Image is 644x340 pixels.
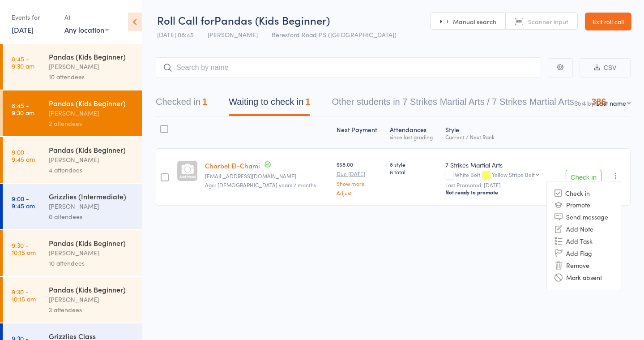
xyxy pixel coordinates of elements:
span: 8 style [390,160,439,168]
div: 10 attendees [49,72,134,82]
button: Other students in 7 Strikes Martial Arts / 7 Strikes Martial Arts - ...386 [332,92,606,116]
button: Checked in1 [156,92,207,116]
div: Any location [64,25,109,34]
span: [PERSON_NAME] [208,30,258,39]
div: Pandas (Kids Beginner) [49,52,134,61]
li: Add Flag [547,247,621,259]
div: 3 attendees [49,305,134,315]
button: Check in [566,170,601,184]
li: Add Task [547,235,621,247]
label: Sort by [574,99,594,108]
button: CSV [580,58,631,77]
li: Add Note [547,223,621,235]
div: At [64,10,109,25]
div: Last name [596,99,626,108]
time: 9:30 - 10:15 am [12,288,36,302]
div: 10 attendees [49,258,134,268]
div: Pandas (Kids Beginner) [49,145,134,155]
div: 386 [591,97,606,107]
a: 8:45 -9:30 amPandas (Kids Beginner)[PERSON_NAME]10 attendees [3,44,142,90]
li: Mark absent [547,271,621,284]
time: 9:00 - 9:45 am [12,195,35,209]
a: Adjust [337,190,383,196]
div: Atten­dances [386,121,442,144]
time: 8:45 - 9:30 am [12,55,34,69]
time: 8:45 - 9:30 am [12,102,34,116]
div: Style [442,121,554,144]
small: marwan_elchami2000@yahoo.com.au [205,173,329,179]
span: Scanner input [528,17,568,26]
a: 9:00 -9:45 amGrizzlies (Intermediate)[PERSON_NAME]0 attendees [3,184,142,229]
div: 2 attendees [49,118,134,129]
li: Send message [547,211,621,223]
div: Grizzlies (Intermediate) [49,191,134,201]
span: Roll Call for [157,13,214,27]
div: Not ready to promote [445,189,550,196]
a: 9:30 -10:15 amPandas (Kids Beginner)[PERSON_NAME]3 attendees [3,277,142,323]
div: [PERSON_NAME] [49,108,134,118]
li: Promote [547,199,621,211]
a: 9:30 -10:15 amPandas (Kids Beginner)[PERSON_NAME]10 attendees [3,230,142,276]
div: [PERSON_NAME] [49,248,134,258]
time: 9:30 - 10:15 am [12,241,36,256]
div: Events for [12,10,55,25]
div: Next Payment [333,121,386,144]
div: 0 attendees [49,211,134,222]
time: 9:00 - 9:45 am [12,148,35,163]
div: White Belt [445,172,550,179]
div: [PERSON_NAME] [49,294,134,305]
a: Show more [337,181,383,186]
span: [DATE] 08:45 [157,30,194,39]
li: Remove [547,259,621,271]
div: 1 [305,97,310,107]
div: Pandas (Kids Beginner) [49,238,134,248]
li: Check in [547,188,621,199]
span: Age: [DEMOGRAPHIC_DATA] years 7 months [205,181,316,189]
div: since last grading [390,134,439,140]
div: Yellow Stripe Belt [492,172,535,177]
span: Manual search [453,17,496,26]
span: Beresford Road PS ([GEOGRAPHIC_DATA]) [272,30,397,39]
a: [DATE] [12,25,34,34]
a: 9:00 -9:45 amPandas (Kids Beginner)[PERSON_NAME]4 attendees [3,137,142,183]
small: Last Promoted: [DATE] [445,182,550,188]
div: [PERSON_NAME] [49,155,134,165]
span: 8 total [390,168,439,176]
div: Pandas (Kids Beginner) [49,98,134,108]
div: $58.00 [337,160,383,196]
a: Exit roll call [585,13,631,30]
small: Due [DATE] [337,171,383,177]
div: 4 attendees [49,165,134,175]
div: Current / Next Rank [445,134,550,140]
div: 7 Strikes Martial Arts [445,160,550,169]
div: [PERSON_NAME] [49,61,134,72]
div: Pandas (Kids Beginner) [49,284,134,294]
a: 8:45 -9:30 amPandas (Kids Beginner)[PERSON_NAME]2 attendees [3,90,142,136]
button: Waiting to check in1 [229,92,310,116]
a: Charbel El-Chami [205,161,260,170]
div: [PERSON_NAME] [49,201,134,211]
span: Pandas (Kids Beginner) [214,13,330,27]
div: 1 [202,97,207,107]
input: Search by name [156,57,541,78]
